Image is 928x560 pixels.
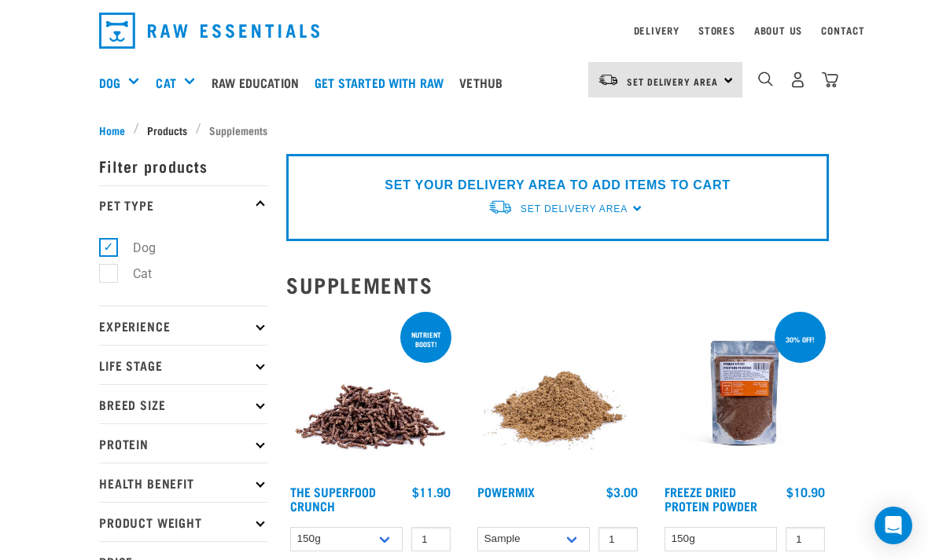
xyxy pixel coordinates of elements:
[790,71,806,88] img: user.png
[99,423,267,463] p: Protein
[99,122,829,138] nav: breadcrumbs
[606,485,638,499] div: $3.00
[290,488,376,509] a: The Superfood Crunch
[99,345,267,384] p: Life Stage
[208,51,311,114] a: Raw Education
[385,176,730,195] p: SET YOUR DELIVERY AREA TO ADD ITEMS TO CART
[286,309,455,477] img: 1311 Superfood Crunch 01
[412,485,451,499] div: $11.90
[822,71,838,88] img: home-icon@2x.png
[521,203,628,214] span: Set Delivery Area
[286,273,829,297] h2: Supplements
[99,122,125,138] span: Home
[411,527,451,551] input: 1
[99,185,267,225] p: Pet Type
[754,27,802,33] a: About Us
[108,238,162,258] label: Dog
[99,502,267,541] p: Product Weight
[156,73,175,92] a: Cat
[786,485,825,499] div: $10.90
[99,13,319,49] img: Raw Essentials Logo
[311,51,455,114] a: Get started with Raw
[99,122,134,138] a: Home
[455,51,514,114] a: Vethub
[139,122,196,138] a: Products
[99,306,267,345] p: Experience
[627,79,718,84] span: Set Delivery Area
[99,384,267,423] p: Breed Size
[477,488,535,495] a: Powermix
[875,507,912,544] div: Open Intercom Messenger
[87,6,841,55] nav: dropdown navigation
[147,122,187,138] span: Products
[698,27,735,33] a: Stores
[661,309,829,477] img: FD Protein Powder
[99,146,267,185] p: Filter products
[473,309,642,477] img: Pile Of PowerMix For Pets
[665,488,757,509] a: Freeze Dried Protein Powder
[758,71,773,86] img: home-icon-1@2x.png
[786,527,825,551] input: 1
[598,73,619,87] img: van-moving.png
[108,264,158,284] label: Cat
[99,463,267,502] p: Health Benefit
[598,527,638,551] input: 1
[99,73,120,92] a: Dog
[779,328,822,351] div: 30% off!
[400,323,451,356] div: nutrient boost!
[821,27,865,33] a: Contact
[634,27,679,33] a: Delivery
[488,199,513,215] img: van-moving.png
